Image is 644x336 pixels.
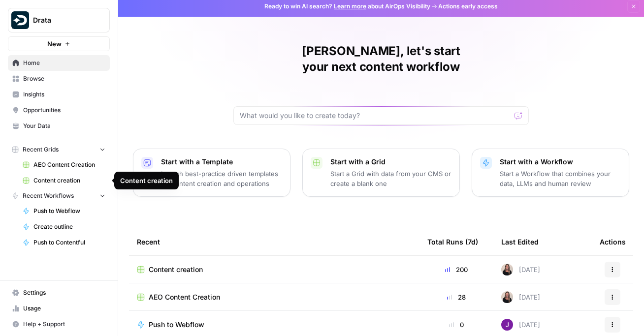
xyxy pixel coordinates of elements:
[8,102,110,118] a: Opportunities
[501,264,513,275] img: i76g7m6bkb3ssn695xniyq35n1hb
[23,59,105,67] span: Home
[330,157,451,167] p: Start with a Grid
[501,319,540,331] div: [DATE]
[23,288,105,297] span: Settings
[47,39,62,49] span: New
[427,228,478,255] div: Total Runs (7d)
[427,320,485,330] div: 0
[501,291,540,303] div: [DATE]
[18,203,110,219] a: Push to Webflow
[8,36,110,51] button: New
[161,169,282,188] p: Launch best-practice driven templates for content creation and operations
[427,265,485,275] div: 200
[23,122,105,130] span: Your Data
[149,265,203,275] span: Content creation
[438,2,498,11] span: Actions early access
[18,219,110,235] a: Create outline
[427,292,485,302] div: 28
[149,320,204,330] span: Push to Webflow
[501,319,513,331] img: nj1ssy6o3lyd6ijko0eoja4aphzn
[11,11,29,29] img: Drata Logo
[8,188,110,203] button: Recent Workflows
[8,71,110,87] a: Browse
[8,55,110,71] a: Home
[23,320,105,329] span: Help + Support
[33,222,105,231] span: Create outline
[334,2,366,10] a: Learn more
[23,145,59,154] span: Recent Grids
[137,228,412,255] div: Recent
[302,149,460,197] button: Start with a GridStart a Grid with data from your CMS or create a blank one
[600,228,626,255] div: Actions
[501,264,540,275] div: [DATE]
[8,8,110,32] button: Workspace: Drata
[18,157,110,173] a: AEO Content Creation
[161,157,282,167] p: Start with a Template
[8,316,110,332] button: Help + Support
[501,291,513,303] img: i76g7m6bkb3ssn695xniyq35n1hb
[23,106,105,115] span: Opportunities
[8,285,110,301] a: Settings
[23,74,105,83] span: Browse
[500,157,621,167] p: Start with a Workflow
[133,149,290,197] button: Start with a TemplateLaunch best-practice driven templates for content creation and operations
[33,238,105,247] span: Push to Contentful
[240,111,511,121] input: What would you like to create today?
[500,169,621,188] p: Start a Workflow that combines your data, LLMs and human review
[23,304,105,313] span: Usage
[8,301,110,316] a: Usage
[18,235,110,250] a: Push to Contentful
[501,228,539,255] div: Last Edited
[8,142,110,157] button: Recent Grids
[149,292,220,302] span: AEO Content Creation
[8,87,110,102] a: Insights
[472,149,629,197] button: Start with a WorkflowStart a Workflow that combines your data, LLMs and human review
[33,160,105,169] span: AEO Content Creation
[23,191,74,200] span: Recent Workflows
[18,173,110,188] a: Content creation
[137,292,412,302] a: AEO Content Creation
[33,176,105,185] span: Content creation
[23,90,105,99] span: Insights
[137,320,412,330] a: Push to Webflow
[137,265,412,275] a: Content creation
[33,207,105,215] span: Push to Webflow
[8,118,110,134] a: Your Data
[33,15,93,25] span: Drata
[264,2,430,11] span: Ready to win AI search? about AirOps Visibility
[330,169,451,188] p: Start a Grid with data from your CMS or create a blank one
[233,43,529,75] h1: [PERSON_NAME], let's start your next content workflow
